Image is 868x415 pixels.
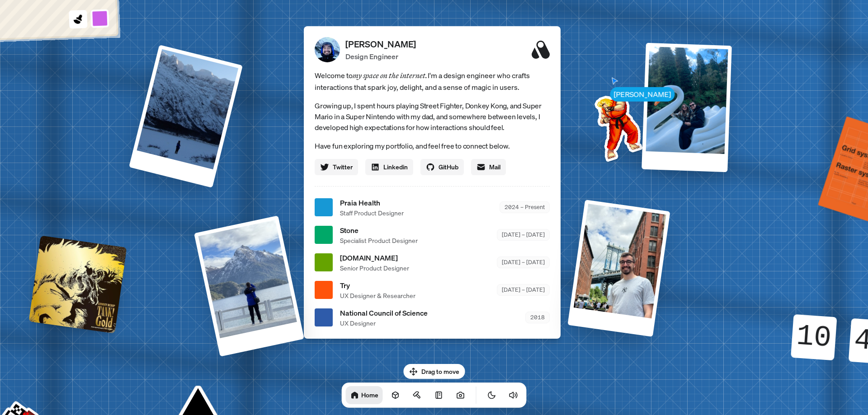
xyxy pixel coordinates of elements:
em: my space on the internet. [353,71,428,80]
a: GitHub [420,159,464,175]
span: UX Designer & Researcher [340,291,415,300]
a: Twitter [315,159,358,175]
p: Design Engineer [345,51,416,62]
img: Profile example [571,80,662,171]
button: Toggle Audio [505,386,523,404]
p: Growing up, I spent hours playing Street Fighter, Donkey Kong, and Super Mario in a Super Nintend... [315,100,550,133]
span: Praia Health [340,197,404,208]
p: Have fun exploring my portfolio, and feel free to connect below. [315,140,550,152]
div: [DATE] – [DATE] [497,284,550,295]
span: UX Designer [340,318,428,328]
span: Mail [489,162,500,172]
p: [PERSON_NAME] [345,37,416,51]
span: Senior Product Designer [340,263,409,273]
span: Stone [340,225,418,236]
span: Twitter [333,162,353,172]
div: 2024 – Present [500,201,550,213]
button: Toggle Theme [483,386,501,404]
span: Linkedin [383,162,408,172]
a: Linkedin [365,159,413,175]
a: Home [346,386,383,404]
span: Welcome to I'm a design engineer who crafts interactions that spark joy, delight, and a sense of ... [315,70,550,93]
h1: Home [361,391,378,399]
span: Staff Product Designer [340,208,404,218]
img: Profile Picture [315,37,340,62]
span: [DOMAIN_NAME] [340,252,409,263]
span: GitHub [439,162,458,172]
span: Try [340,280,415,291]
div: [DATE] – [DATE] [497,256,550,268]
a: Mail [471,159,506,175]
div: [DATE] – [DATE] [497,229,550,240]
div: 2018 [525,312,550,323]
span: Specialist Product Designer [340,236,418,245]
span: National Council of Science [340,308,428,318]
